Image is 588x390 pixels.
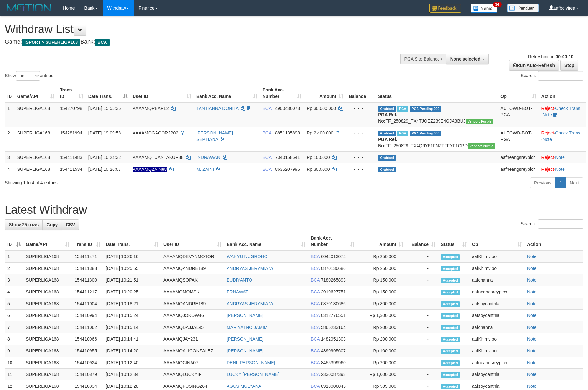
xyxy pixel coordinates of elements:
span: Copy 8851135898 to clipboard [275,130,300,135]
span: Marked by aafnonsreyleab [397,131,408,136]
span: Copy 5865233164 to clipboard [321,325,346,330]
td: Rp 200,000 [357,357,406,369]
a: [PERSON_NAME] SEPTIANA [196,130,233,142]
td: SUPERLIGA168 [15,163,57,175]
span: BCA [311,301,320,306]
th: User ID: activate to sort column ascending [161,232,224,250]
a: Reject [541,106,554,111]
th: Amount: activate to sort column ascending [304,84,346,102]
span: Vendor URL: https://trx4.1velocity.biz [468,143,495,149]
td: 3 [5,274,23,286]
th: Op: activate to sort column ascending [469,232,525,250]
strong: 00:00:10 [555,54,573,59]
span: CSV [66,222,75,227]
a: CSV [62,219,79,230]
a: Note [527,289,537,294]
td: SUPERLIGA168 [23,333,72,345]
td: AUTOWD-BOT-PGA [498,127,539,151]
span: Accepted [441,266,460,271]
a: Show 25 rows [5,219,43,230]
a: Note [542,137,552,142]
span: Copy 0870130686 to clipboard [321,266,346,271]
td: [DATE] 10:18:21 [103,298,161,310]
span: Copy 1482951303 to clipboard [321,336,346,342]
td: SUPERLIGA168 [23,298,72,310]
td: 2 [5,127,15,151]
th: Trans ID: activate to sort column ascending [57,84,86,102]
td: aafsoycanthlai [469,298,525,310]
div: Showing 1 to 4 of 4 entries [5,177,240,186]
a: Note [527,254,537,259]
th: Bank Acc. Name: activate to sort column ascending [194,84,260,102]
td: SUPERLIGA168 [15,151,57,163]
h4: Game: Bank: [5,39,386,45]
span: Copy 0870130686 to clipboard [321,301,346,306]
td: 154410924 [72,357,103,369]
a: Note [527,360,537,365]
a: Reject [541,167,554,172]
td: AAAAMQANDRE189 [161,263,224,274]
span: Copy 2910627751 to clipboard [321,289,346,294]
td: · [539,163,586,175]
span: BCA [263,167,272,172]
td: [DATE] 10:26:16 [103,250,161,263]
span: Rp 300.000 [307,167,330,172]
td: aafneangsreypich [469,357,525,369]
td: 1 [5,102,15,127]
td: - [406,321,438,333]
input: Search: [538,71,583,81]
td: SUPERLIGA168 [23,369,72,380]
a: Next [566,177,583,188]
span: 154411483 [60,155,82,160]
span: Copy 8455399960 to clipboard [321,360,346,365]
a: Check Trans [555,106,580,111]
td: Rp 250,000 [357,250,406,263]
td: SUPERLIGA168 [23,321,72,333]
span: 34 [493,2,502,7]
a: ANDRYAS JERYMIA WI [227,266,275,271]
td: - [406,333,438,345]
a: 1 [555,177,566,188]
a: TANTIANNA DONITA [196,106,239,111]
span: Copy 0918006845 to clipboard [321,384,346,389]
span: Show 25 rows [9,222,39,227]
td: AUTOWD-BOT-PGA [498,102,539,127]
img: Feedback.jpg [429,4,461,13]
span: Copy 0312776551 to clipboard [321,313,346,318]
span: AAAAMQTUANTAKUR88 [133,155,184,160]
th: Balance: activate to sort column ascending [406,232,438,250]
td: AAAAMQSOPAK [161,274,224,286]
td: 11 [5,369,23,380]
a: [PERSON_NAME] [227,336,263,342]
div: PGA Site Balance / [400,54,446,64]
span: BCA [311,348,320,353]
span: 154270798 [60,106,82,111]
th: Balance [346,84,375,102]
td: - [406,357,438,369]
label: Search: [521,219,583,229]
span: Copy 6044013074 to clipboard [321,254,346,259]
h1: Withdraw List [5,23,386,36]
span: BCA [95,39,109,46]
a: AGUS MULYANA [227,384,261,389]
th: Action [525,232,583,250]
th: Status [375,84,498,102]
span: BCA [263,106,272,111]
a: WAHYU NUGROHO [227,254,268,259]
span: Accepted [441,313,460,319]
td: 154411004 [72,298,103,310]
span: BCA [311,384,320,389]
th: Trans ID: activate to sort column ascending [72,232,103,250]
div: - - - [348,154,373,161]
a: Note [527,313,537,318]
span: AAAAMQPEARL2 [133,106,169,111]
b: PGA Ref. No: [378,112,397,124]
span: Copy 7180265893 to clipboard [321,278,346,283]
td: aafneangsreypich [498,163,539,175]
td: 4 [5,286,23,298]
span: Copy 4900430073 to clipboard [275,106,300,111]
td: aafKhimvibol [469,345,525,357]
td: · · [539,127,586,151]
a: Note [527,384,537,389]
a: M. ZAINI [196,167,214,172]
